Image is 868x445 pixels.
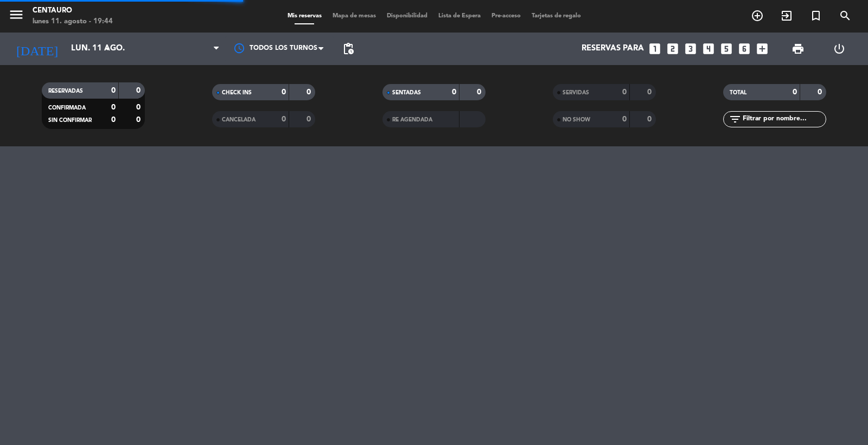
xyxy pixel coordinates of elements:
[647,115,654,123] strong: 0
[793,88,797,96] strong: 0
[282,13,327,19] span: Mis reservas
[136,87,143,94] strong: 0
[622,88,627,96] strong: 0
[792,42,805,55] span: print
[477,88,483,96] strong: 0
[486,13,526,19] span: Pre-acceso
[327,13,381,19] span: Mapa de mesas
[136,104,143,111] strong: 0
[647,88,654,96] strong: 0
[729,113,742,126] i: filter_list
[730,90,746,95] span: TOTAL
[742,113,826,125] input: Filtrar por nombre...
[48,88,83,94] span: RESERVADAS
[342,42,355,55] span: pending_actions
[101,42,114,55] i: arrow_drop_down
[111,116,116,124] strong: 0
[780,9,793,22] i: exit_to_app
[751,9,764,22] i: add_circle_outline
[648,42,662,56] i: looks_one
[222,117,256,122] span: CANCELADA
[8,7,24,23] i: menu
[819,33,860,65] div: LOG OUT
[622,115,627,123] strong: 0
[563,117,590,122] span: NO SHOW
[111,104,116,111] strong: 0
[392,117,432,122] span: RE AGENDADA
[737,42,751,56] i: looks_6
[111,87,116,94] strong: 0
[307,88,313,96] strong: 0
[809,9,822,22] i: turned_in_not
[818,88,824,96] strong: 0
[136,116,143,124] strong: 0
[48,105,86,111] span: CONFIRMADA
[307,115,313,123] strong: 0
[666,42,680,56] i: looks_two
[582,44,644,54] span: Reservas para
[33,5,113,16] div: Centauro
[222,90,252,95] span: CHECK INS
[684,42,698,56] i: looks_3
[526,13,586,19] span: Tarjetas de regalo
[839,9,852,22] i: search
[452,88,456,96] strong: 0
[8,37,66,61] i: [DATE]
[701,42,716,56] i: looks_4
[48,118,92,123] span: SIN CONFIRMAR
[8,7,24,27] button: menu
[381,13,433,19] span: Disponibilidad
[282,88,286,96] strong: 0
[33,16,113,27] div: lunes 11. agosto - 19:44
[282,115,286,123] strong: 0
[755,42,769,56] i: add_box
[719,42,733,56] i: looks_5
[433,13,486,19] span: Lista de Espera
[563,90,589,95] span: SERVIDAS
[833,42,846,55] i: power_settings_new
[392,90,421,95] span: SENTADAS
